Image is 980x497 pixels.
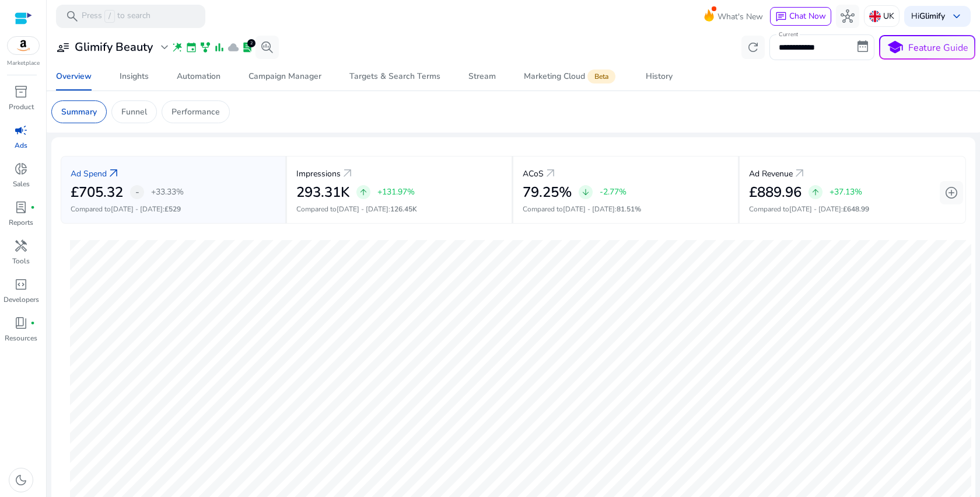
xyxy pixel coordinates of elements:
span: - [135,185,139,199]
div: Insights [120,72,149,81]
p: Tools [12,256,30,266]
p: Compared to : [523,204,729,214]
span: add_circle [944,186,958,200]
span: handyman [14,239,28,253]
span: arrow_downward [581,187,590,197]
p: UK [883,6,894,26]
span: hub [841,9,855,23]
p: Funnel [121,106,147,118]
span: fiber_manual_record [30,321,35,325]
img: amazon.svg [8,37,39,54]
span: fiber_manual_record [30,205,35,210]
h2: 79.25% [523,184,572,201]
img: uk.svg [869,11,881,22]
p: Reports [9,217,33,228]
span: donut_small [14,162,28,176]
span: expand_more [157,40,171,54]
b: Glimify [919,11,945,22]
p: Feature Guide [908,41,968,55]
p: Summary [61,106,97,118]
span: / [104,10,115,23]
p: Compared to : [296,204,502,214]
span: 81.51% [617,204,641,214]
p: Sales [13,179,30,189]
a: arrow_outward [107,166,121,180]
span: Chat Now [789,11,826,22]
p: +33.33% [151,188,184,196]
p: Developers [3,294,39,305]
span: 126.45K [390,204,417,214]
div: 2 [247,39,256,47]
div: History [646,72,673,81]
div: Targets & Search Terms [349,72,440,81]
span: lab_profile [242,41,253,53]
h2: £889.96 [749,184,801,201]
p: Compared to : [749,204,956,214]
span: inventory_2 [14,85,28,99]
span: refresh [746,40,760,54]
p: Ad Spend [71,168,107,180]
span: user_attributes [56,40,70,54]
p: ACoS [523,168,544,180]
span: bar_chart [213,41,225,53]
span: keyboard_arrow_down [950,9,964,23]
p: Hi [911,12,945,20]
span: lab_profile [14,200,28,214]
button: search_insights [256,36,279,59]
h2: 293.31K [296,184,349,201]
span: £648.99 [843,204,869,214]
span: campaign [14,123,28,137]
p: +37.13% [829,188,862,196]
p: -2.77% [600,188,626,196]
div: Stream [468,72,496,81]
div: Automation [177,72,220,81]
p: Ads [15,140,27,151]
p: Impressions [296,168,341,180]
span: [DATE] - [DATE] [111,204,163,214]
span: What's New [717,6,763,27]
div: Campaign Manager [249,72,321,81]
button: schoolFeature Guide [879,35,975,60]
span: book_4 [14,316,28,330]
p: +131.97% [377,188,415,196]
button: add_circle [940,181,963,204]
p: Product [9,102,34,112]
a: arrow_outward [793,166,807,180]
span: [DATE] - [DATE] [563,204,615,214]
span: wand_stars [171,41,183,53]
div: Overview [56,72,92,81]
span: £529 [164,204,181,214]
span: family_history [199,41,211,53]
span: Beta [587,69,615,84]
h3: Glimify Beauty [75,40,153,54]
button: chatChat Now [770,7,831,26]
p: Performance [171,106,220,118]
span: arrow_upward [811,187,820,197]
button: hub [836,5,859,28]
a: arrow_outward [341,166,355,180]
span: cloud [228,41,239,53]
a: arrow_outward [544,166,558,180]
span: school [887,39,904,56]
span: dark_mode [14,473,28,487]
button: refresh [741,36,765,59]
p: Press to search [82,10,150,23]
span: event [185,41,197,53]
div: Marketing Cloud [524,72,618,81]
h2: £705.32 [71,184,123,201]
span: search_insights [260,40,274,54]
span: [DATE] - [DATE] [337,204,388,214]
span: chat [775,11,787,23]
p: Resources [5,333,37,343]
p: Marketplace [7,59,40,68]
span: arrow_upward [359,187,368,197]
span: code_blocks [14,277,28,291]
p: Ad Revenue [749,168,793,180]
p: Compared to : [71,204,276,214]
span: search [65,9,79,23]
span: [DATE] - [DATE] [789,204,841,214]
